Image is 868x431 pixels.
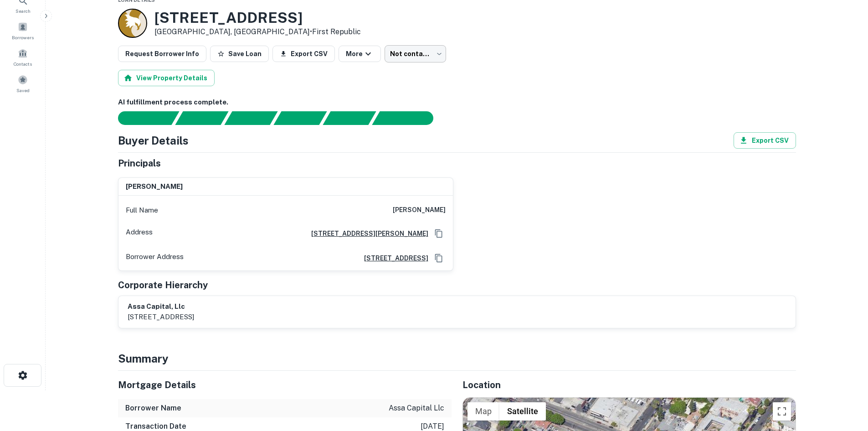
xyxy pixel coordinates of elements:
[125,403,181,414] h6: Borrower Name
[3,71,43,96] a: Saved
[372,111,444,125] div: AI fulfillment process complete.
[304,228,428,239] a: [STREET_ADDRESS][PERSON_NAME]
[126,182,183,192] h6: [PERSON_NAME]
[16,87,30,94] span: Saved
[3,18,43,43] a: Borrowers
[224,111,277,125] div: Documents found, AI parsing details...
[432,227,446,240] button: Copy Address
[273,111,327,125] div: Principals found, AI now looking for contact information...
[462,378,796,392] h5: Location
[323,111,376,125] div: Principals found, still searching for contact information. This may take time...
[128,301,194,312] h6: assa capital, llc
[128,312,194,322] p: [STREET_ADDRESS]
[15,7,31,15] span: Search
[175,111,228,125] div: Your request is received and processing...
[467,402,499,421] button: Show street map
[118,70,215,86] button: View Property Details
[272,46,335,62] button: Export CSV
[822,358,868,402] iframe: Chat Widget
[14,60,32,68] span: Contacts
[389,403,444,414] p: assa capital llc
[118,378,452,392] h5: Mortgage Details
[118,46,206,62] button: Request Borrower Info
[118,156,161,170] h5: Principals
[734,132,796,149] button: Export CSV
[12,34,34,41] span: Borrowers
[118,132,189,149] h4: Buyer Details
[126,251,184,265] p: Borrower Address
[118,350,796,367] h4: Summary
[118,97,796,108] h6: AI fulfillment process complete.
[773,402,791,421] button: Toggle fullscreen view
[126,205,158,216] p: Full Name
[312,27,361,36] a: First Republic
[118,278,208,292] h5: Corporate Hierarchy
[126,227,153,240] p: Address
[154,9,361,26] h3: [STREET_ADDRESS]
[357,253,428,263] a: [STREET_ADDRESS]
[432,251,446,265] button: Copy Address
[154,26,361,37] p: [GEOGRAPHIC_DATA], [GEOGRAPHIC_DATA] •
[393,205,446,216] h6: [PERSON_NAME]
[107,111,175,125] div: Sending borrower request to AI...
[210,46,269,62] button: Save Loan
[385,45,446,62] div: Not contacted
[339,46,381,62] button: More
[3,45,43,69] a: Contacts
[499,402,546,421] button: Show satellite imagery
